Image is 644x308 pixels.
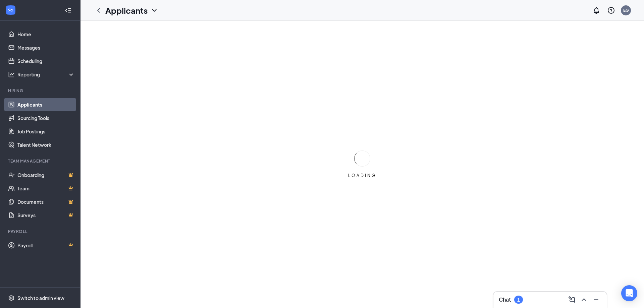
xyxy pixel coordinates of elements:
[17,239,75,252] a: PayrollCrown
[17,111,75,125] a: Sourcing Tools
[591,294,601,305] button: Minimize
[17,41,75,54] a: Messages
[17,27,75,41] a: Home
[567,294,577,305] button: ComposeMessage
[17,138,75,151] a: Talent Network
[568,296,576,304] svg: ComposeMessage
[17,125,75,138] a: Job Postings
[150,6,158,14] svg: ChevronDown
[17,295,64,301] div: Switch to admin view
[8,295,15,301] svg: Settings
[592,296,600,304] svg: Minimize
[17,168,75,182] a: OnboardingCrown
[17,71,75,78] div: Reporting
[17,98,75,111] a: Applicants
[17,182,75,195] a: TeamCrown
[7,7,14,13] svg: WorkstreamLogo
[95,6,103,14] svg: ChevronLeft
[517,297,520,303] div: 1
[8,229,73,234] div: Payroll
[8,88,73,94] div: Hiring
[623,7,629,13] div: EG
[17,208,75,222] a: SurveysCrown
[580,296,588,304] svg: ChevronUp
[579,294,589,305] button: ChevronUp
[17,195,75,208] a: DocumentsCrown
[592,6,600,14] svg: Notifications
[621,285,637,301] div: Open Intercom Messenger
[65,7,71,14] svg: Collapse
[499,296,511,303] h3: Chat
[607,6,615,14] svg: QuestionInfo
[105,5,148,16] h1: Applicants
[17,54,75,68] a: Scheduling
[8,158,73,164] div: Team Management
[345,173,379,178] div: LOADING
[8,71,15,78] svg: Analysis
